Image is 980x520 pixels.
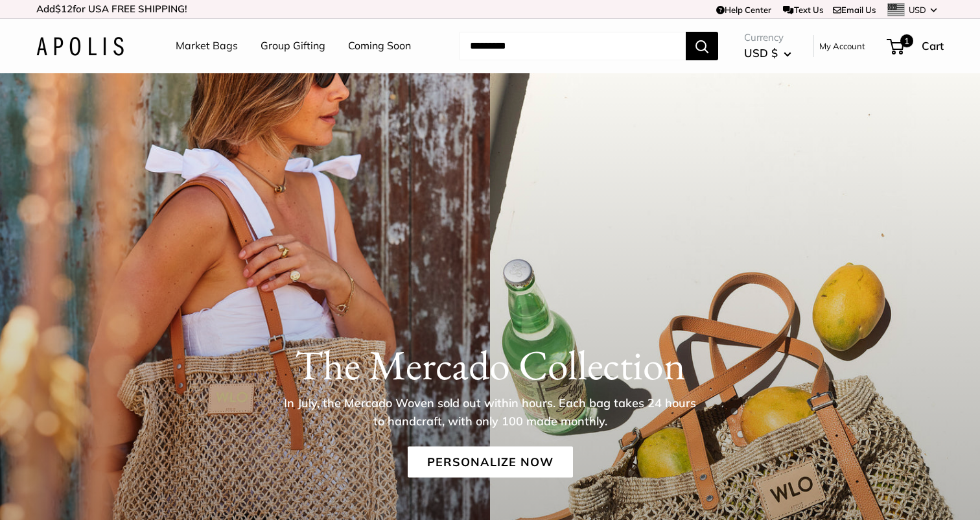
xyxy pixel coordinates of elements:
[744,46,778,60] span: USD $
[833,5,876,15] a: Email Us
[716,5,771,15] a: Help Center
[922,39,944,53] span: Cart
[686,32,718,60] button: Search
[10,471,139,510] iframe: Sign Up via Text for Offers
[900,34,913,47] span: 1
[460,32,686,60] input: Search...
[783,5,822,15] a: Text Us
[744,29,791,47] span: Currency
[888,36,944,56] a: 1 Cart
[408,447,573,478] a: Personalize Now
[744,43,791,64] button: USD $
[348,36,411,56] a: Coming Soon
[36,340,944,390] h1: The Mercado Collection
[909,5,926,15] span: USD
[279,394,701,431] p: In July, the Mercado Woven sold out within hours. Each bag takes 24 hours to handcraft, with only...
[36,37,124,56] img: Apolis
[819,38,865,54] a: My Account
[261,36,325,56] a: Group Gifting
[55,3,73,15] span: $12
[176,36,238,56] a: Market Bags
